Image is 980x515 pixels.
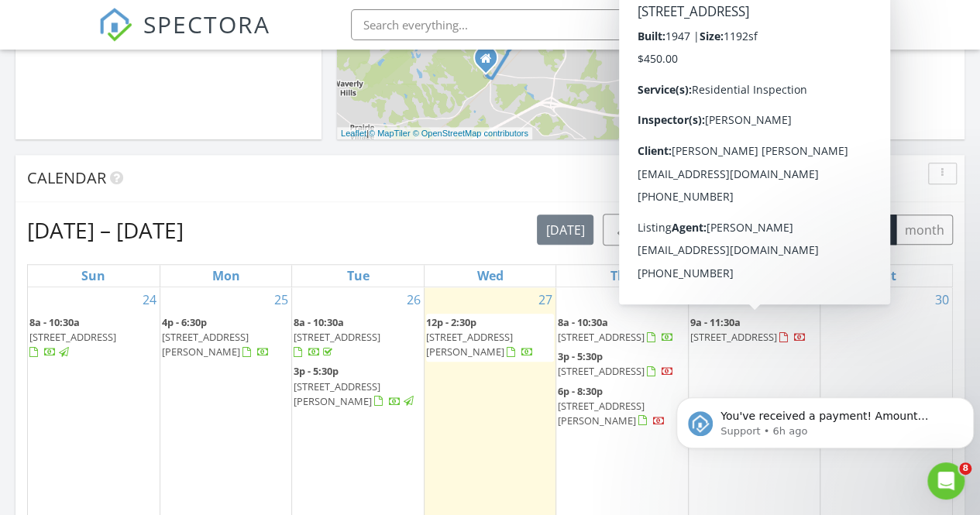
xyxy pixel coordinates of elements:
span: 8a - 10:30a [558,315,608,329]
iframe: Intercom notifications message [670,365,980,473]
button: list [683,215,718,245]
a: 6p - 8:30p [STREET_ADDRESS][PERSON_NAME] [558,384,665,427]
a: 9a - 11:30a [STREET_ADDRESS] [690,314,818,347]
a: Tuesday [344,265,373,287]
div: 2112 Churchdown Ln, Louisville KY 40214 [486,57,495,67]
span: Calendar [27,167,106,188]
button: cal wk [802,215,854,245]
a: 8a - 10:30a [STREET_ADDRESS] [558,314,686,347]
button: Previous [603,214,639,245]
span: 3p - 5:30p [558,349,603,363]
a: Go to August 26, 2025 [404,287,424,312]
a: SPECTORA [98,21,270,53]
span: 8a - 10:30a [294,315,344,329]
div: [PERSON_NAME] [760,9,861,25]
a: Saturday [873,265,899,287]
span: SPECTORA [143,8,270,40]
a: Go to August 25, 2025 [271,287,291,312]
span: [STREET_ADDRESS] [690,330,777,344]
span: [STREET_ADDRESS] [558,330,645,344]
a: © MapTiler [369,129,411,138]
a: 8a - 10:30a [STREET_ADDRESS] [29,314,158,362]
h2: [DATE] – [DATE] [27,215,184,245]
iframe: Intercom live chat [927,462,965,500]
a: 8a - 10:30a [STREET_ADDRESS] [294,314,421,362]
a: 12p - 2:30p [STREET_ADDRESS][PERSON_NAME] [426,314,554,362]
a: Leaflet [341,129,366,138]
a: Friday [743,265,765,287]
a: Go to August 24, 2025 [139,287,160,312]
span: 9a - 11:30a [690,315,741,329]
a: 3p - 5:30p [STREET_ADDRESS][PERSON_NAME] [294,364,416,407]
a: 12p - 2:30p [STREET_ADDRESS][PERSON_NAME] [426,315,534,359]
button: Next [638,214,675,245]
a: 4p - 6:30p [STREET_ADDRESS][PERSON_NAME] [162,314,290,362]
span: [STREET_ADDRESS][PERSON_NAME] [558,399,645,427]
a: Go to August 27, 2025 [535,287,555,312]
a: Go to August 28, 2025 [668,287,688,312]
button: [DATE] [537,215,593,245]
a: Go to August 29, 2025 [799,287,820,312]
span: 3p - 5:30p [294,364,339,378]
span: [STREET_ADDRESS][PERSON_NAME] [294,379,380,408]
div: | [337,127,532,140]
a: Monday [209,265,243,287]
a: © OpenStreetMap contributors [413,129,528,138]
a: Wednesday [473,265,506,287]
span: [STREET_ADDRESS] [294,330,380,344]
a: Thursday [607,265,637,287]
a: 3p - 5:30p [STREET_ADDRESS] [558,348,686,381]
a: 4p - 6:30p [STREET_ADDRESS][PERSON_NAME] [162,315,270,359]
span: 8 [959,462,971,475]
span: [STREET_ADDRESS] [29,330,116,344]
a: 6p - 8:30p [STREET_ADDRESS][PERSON_NAME] [558,383,686,431]
a: 3p - 5:30p [STREET_ADDRESS] [558,349,674,378]
a: 8a - 10:30a [STREET_ADDRESS] [294,315,380,359]
span: 6p - 8:30p [558,384,603,398]
span: [STREET_ADDRESS] [558,364,645,378]
a: Go to August 30, 2025 [932,287,952,312]
span: 4p - 6:30p [162,315,207,329]
img: The Best Home Inspection Software - Spectora [98,8,132,42]
span: [STREET_ADDRESS][PERSON_NAME] [426,330,513,359]
span: [STREET_ADDRESS][PERSON_NAME] [162,330,249,359]
button: day [717,215,756,245]
a: 8a - 10:30a [STREET_ADDRESS] [29,315,116,359]
span: 12p - 2:30p [426,315,476,329]
a: 9a - 11:30a [STREET_ADDRESS] [690,315,806,344]
button: month [896,215,953,245]
button: week [755,215,803,245]
a: 3p - 5:30p [STREET_ADDRESS][PERSON_NAME] [294,362,421,411]
a: Sunday [78,265,108,287]
button: 4 wk [853,215,896,245]
a: 8a - 10:30a [STREET_ADDRESS] [558,315,674,344]
span: 8a - 10:30a [29,315,80,329]
input: Search everything... [351,9,661,40]
div: CheckPoint Home Inspections,LLC [717,25,872,40]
